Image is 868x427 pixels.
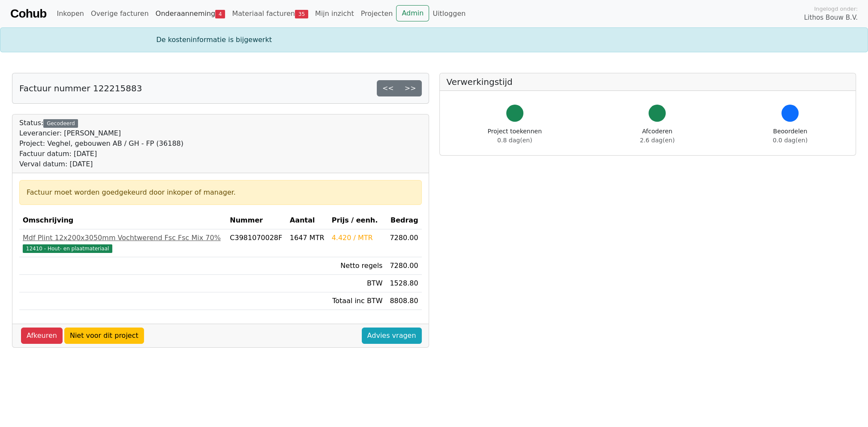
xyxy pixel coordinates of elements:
div: Status: [19,118,183,169]
th: Omschrijving [19,212,226,229]
a: >> [399,80,422,96]
div: De kosteninformatie is bijgewerkt [151,35,717,45]
a: Niet voor dit project [64,328,144,344]
div: Factuur moet worden goedgekeurd door inkoper of manager. [27,187,414,198]
a: Mdf Plint 12x200x3050mm Vochtwerend Fsc Fsc Mix 70%12410 - Hout- en plaatmateriaal [23,233,223,253]
div: Mdf Plint 12x200x3050mm Vochtwerend Fsc Fsc Mix 70% [23,233,223,243]
a: Projecten [357,5,396,22]
th: Nummer [226,212,286,229]
span: 0.8 dag(en) [497,137,532,144]
a: Onderaanneming4 [152,5,229,22]
a: Cohub [10,3,46,24]
a: Overige facturen [87,5,152,22]
h5: Factuur nummer 122215883 [19,83,142,93]
span: Lithos Bouw B.V. [804,13,858,23]
td: Netto regels [328,257,386,275]
a: << [377,80,399,96]
a: Inkopen [53,5,87,22]
a: Materiaal facturen35 [228,5,312,22]
div: Verval datum: [DATE] [19,159,183,169]
span: 2.6 dag(en) [640,137,675,144]
h5: Verwerkingstijd [447,77,849,87]
td: BTW [328,275,386,292]
div: Leverancier: [PERSON_NAME] [19,128,183,138]
div: Project toekennen [488,127,542,145]
td: C3981070028F [226,229,286,257]
td: 7280.00 [386,257,421,275]
span: 35 [295,10,308,18]
a: Advies vragen [362,328,422,344]
a: Uitloggen [429,5,469,22]
div: Gecodeerd [43,119,78,128]
div: 4.420 / MTR [332,233,383,243]
span: Ingelogd onder: [814,5,858,13]
div: Factuur datum: [DATE] [19,149,183,159]
th: Prijs / eenh. [328,212,386,229]
span: 12410 - Hout- en plaatmateriaal [23,244,112,253]
div: 1647 MTR [290,233,325,243]
a: Afkeuren [21,328,63,344]
a: Admin [396,5,429,21]
span: 0.0 dag(en) [773,137,808,144]
span: 4 [215,10,225,18]
div: Project: Veghel, gebouwen AB / GH - FP (36188) [19,138,183,149]
td: Totaal inc BTW [328,292,386,310]
th: Bedrag [386,212,421,229]
td: 7280.00 [386,229,421,257]
div: Beoordelen [773,127,808,145]
div: Afcoderen [640,127,675,145]
a: Mijn inzicht [312,5,357,22]
th: Aantal [286,212,328,229]
td: 1528.80 [386,275,421,292]
td: 8808.80 [386,292,421,310]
